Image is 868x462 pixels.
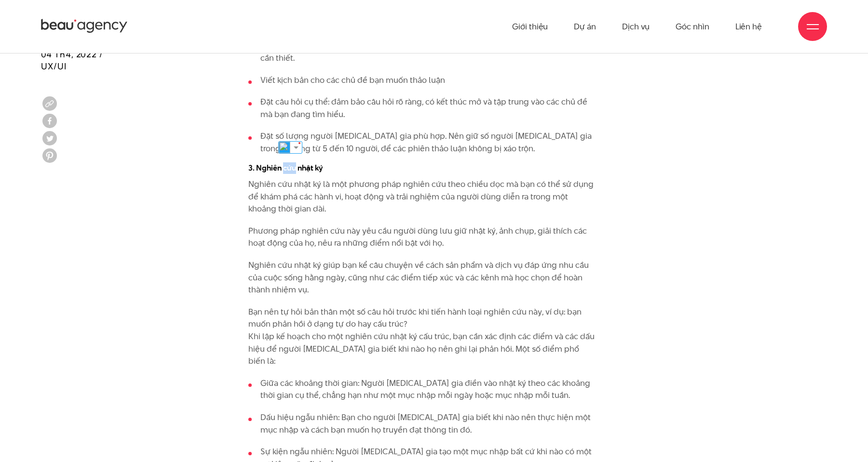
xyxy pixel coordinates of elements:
[248,411,596,436] li: Dấu hiệu ngẫu nhiên: Bạn cho người [MEDICAL_DATA] gia biết khi nào nên thực hiện một mục nhập và ...
[248,178,596,215] p: Nghiên cứu nhật ký là một phương pháp nghiên cứu theo chiều dọc mà bạn có thể sử dụng để khám phá...
[248,306,596,368] p: Bạn nên tự hỏi bản thân một số câu hỏi trước khi tiến hành loại nghiên cứu này, ví dụ: bạn muốn p...
[248,74,596,87] li: Viết kịch bản cho các chủ đề bạn muốn thảo luận
[248,163,596,174] h4: 3. Nghiên cứu nhật ký
[248,225,596,250] p: Phương pháp nghiên cứu này yêu cầu người dùng lưu giữ nhật ký, ảnh chụp, giải thích các hoạt động...
[41,48,103,72] span: 04 Th4, 2022 / UX/UI
[248,96,596,120] li: Đặt câu hỏi cụ thể: đảm bảo câu hỏi rõ ràng, có kết thúc mở và tập trung vào các chủ đề mà bạn đa...
[248,377,596,402] li: Giữa các khoảng thời gian: Người [MEDICAL_DATA] gia điền vào nhật ký theo các khoảng thời gian cụ...
[248,259,596,296] p: Nghiên cứu nhật ký giúp bạn kể câu chuyện về cách sản phẩm và dịch vụ đáp ứng nhu cầu của cuộc số...
[248,130,596,155] li: Đặt số lượng người [MEDICAL_DATA] gia phù hợp. Nên giữ số người [MEDICAL_DATA] gia trong khoảng t...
